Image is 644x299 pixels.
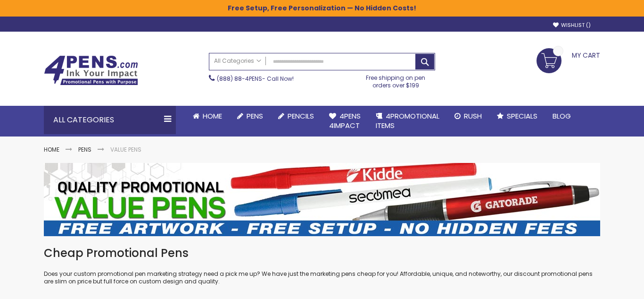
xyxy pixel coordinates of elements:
span: All Categories [214,57,261,65]
span: Pencils [288,111,314,121]
a: Blog [545,106,578,127]
img: 4Pens Custom Pens and Promotional Products [44,55,138,85]
span: 4Pens 4impact [329,111,361,130]
a: Rush [447,106,489,127]
div: Free shipping on pen orders over $199 [356,70,436,89]
h1: Cheap Promotional Pens [44,246,600,261]
a: Wishlist [553,22,591,29]
span: Home [203,111,222,121]
a: Home [44,145,59,154]
img: Value Pens [44,163,600,236]
a: Home [185,106,230,127]
span: Blog [553,111,571,121]
a: Pens [230,106,271,127]
a: 4Pens4impact [322,106,368,137]
strong: Value Pens [110,145,141,154]
a: (888) 88-4PENS [217,75,262,83]
span: - Call Now! [217,75,294,83]
span: Pens [247,111,263,121]
a: Specials [489,106,545,127]
a: 4PROMOTIONALITEMS [368,106,447,137]
span: 4PROMOTIONAL ITEMS [376,111,439,130]
span: Specials [507,111,537,121]
div: All Categories [44,106,176,134]
a: Pens [78,145,91,154]
div: Does your custom promotional pen marketing strategy need a pick me up? We have just the marketing... [44,246,600,286]
a: All Categories [209,53,266,69]
span: Rush [464,111,482,121]
a: Pencils [271,106,322,127]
